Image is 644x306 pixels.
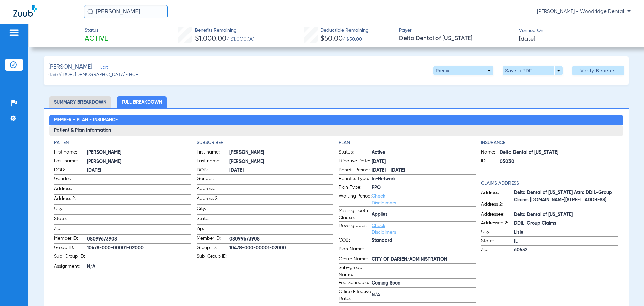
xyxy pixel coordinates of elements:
span: Group Name: [339,256,372,264]
input: Search for patients [84,5,168,18]
span: In-Network [372,176,476,183]
span: [PERSON_NAME] [48,63,92,71]
h4: Patient [54,139,191,146]
h4: Insurance [481,139,618,146]
img: Zuub Logo [13,5,37,17]
span: 05030 [500,158,618,165]
span: [PERSON_NAME] [87,158,191,165]
span: Address 2: [481,201,514,210]
span: [PERSON_NAME] [229,158,333,165]
span: Gender: [197,175,229,184]
span: Address: [197,185,229,194]
span: Active [85,34,108,44]
span: Zip: [481,246,514,254]
span: State: [481,237,514,246]
span: First name: [54,149,87,157]
span: Applies [372,211,476,218]
span: DOB: [197,167,229,175]
li: Summary Breakdown [49,96,111,108]
span: Standard [372,237,476,244]
span: City: [481,228,514,236]
span: [DATE] - [DATE] [372,167,476,174]
span: Effective Date: [339,158,372,166]
span: DDIL-Group Claims [514,220,618,227]
span: Group ID: [197,244,229,252]
span: [PERSON_NAME] [229,149,333,156]
span: Office Effective Date: [339,288,372,302]
span: Addressee 2: [481,220,514,228]
span: State: [197,215,229,224]
span: Benefits Remaining [195,27,254,34]
span: Payer [399,27,513,34]
span: Zip: [197,225,229,234]
span: 60532 [514,247,618,254]
span: City: [54,205,87,214]
span: Downgrades: [339,222,372,236]
span: Name: [481,149,500,157]
span: Address: [481,189,514,200]
span: Status [85,27,108,34]
span: Addressee: [481,211,514,219]
span: Edit [100,65,106,71]
span: Benefit Period: [339,167,372,175]
span: IL [514,238,618,245]
button: Premier [433,66,493,75]
span: Address 2: [197,195,229,204]
span: Member ID: [197,235,229,243]
span: DOB: [54,167,87,175]
span: Delta Dental of [US_STATE] [514,211,618,218]
span: Fee Schedule: [339,279,372,288]
span: / $1,000.00 [226,37,254,42]
h4: Claims Address [481,180,618,187]
span: N/A [372,292,476,299]
span: 10478-000-00001-02000 [229,245,333,252]
span: Zip: [54,225,87,234]
span: 08099673908 [229,236,333,243]
span: Delta Dental of [US_STATE] [399,34,513,43]
img: Search Icon [87,9,93,15]
span: [DATE] [229,167,333,174]
span: Group ID: [54,244,87,252]
span: [PERSON_NAME] - Woodridge Dental [537,8,631,15]
button: Verify Benefits [572,66,624,75]
span: [DATE] [372,158,476,165]
h4: Plan [339,139,476,146]
span: Sub-Group ID: [197,253,229,262]
span: Sub-Group ID: [54,253,87,262]
span: (13874) DOB: [DEMOGRAPHIC_DATA] - HoH [48,71,139,78]
span: Coming Soon [372,280,476,287]
span: First name: [197,149,229,157]
span: [DATE] [87,167,191,174]
img: hamburger-icon [9,29,19,37]
span: / $50.00 [343,37,362,42]
a: Check Disclaimers [372,223,396,235]
span: City: [197,205,229,214]
h2: Member - Plan - Insurance [49,115,623,126]
span: 10478-000-00001-02000 [87,245,191,252]
span: [DATE] [519,35,535,43]
a: Check Disclaimers [372,194,396,205]
span: Gender: [54,175,87,184]
span: Verify Benefits [580,68,616,73]
span: $50.00 [320,35,343,42]
span: Assignment: [54,263,87,271]
span: ID: [481,158,500,166]
span: Missing Tooth Clause: [339,207,372,221]
span: Delta Dental of [US_STATE] [500,149,618,156]
li: Full Breakdown [117,96,167,108]
span: Address: [54,185,87,194]
span: Active [372,149,476,156]
h4: Subscriber [197,139,333,146]
span: Status: [339,149,372,157]
span: [PERSON_NAME] [87,149,191,156]
span: Member ID: [54,235,87,243]
span: Address 2: [54,195,87,204]
span: PPO [372,184,476,191]
span: Lisle [514,229,618,236]
span: Plan Name: [339,246,372,255]
span: Delta Dental of [US_STATE] Attn: DDIL-Group Claims [DOMAIN_NAME][STREET_ADDRESS] [514,193,618,200]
